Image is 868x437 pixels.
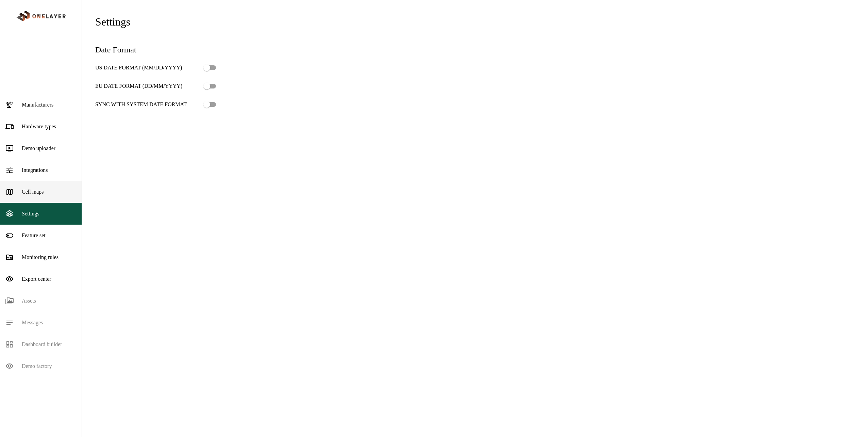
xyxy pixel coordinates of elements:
[22,362,52,370] p: Demo factory
[95,100,187,109] p: SYNC WITH SYSTEM DATE FORMAT
[22,166,48,174] p: Integrations
[22,275,51,283] p: Export center
[22,123,56,131] p: Hardware types
[22,101,53,109] p: Manufacturers
[95,44,220,56] p: Date format
[22,340,62,349] p: Dashboard builder
[22,210,39,218] p: Settings
[95,14,854,30] p: settings
[22,319,43,327] p: Messages
[22,188,44,196] p: Cell maps
[22,297,36,305] p: Assets
[22,144,55,152] p: Demo uploader
[95,64,182,72] p: US DATE FORMAT (MM/DD/YYYY)
[22,231,46,240] p: Feature set
[95,82,182,90] p: EU DATE FORMAT (DD/MM/YYYY)
[22,253,59,261] p: Monitoring rules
